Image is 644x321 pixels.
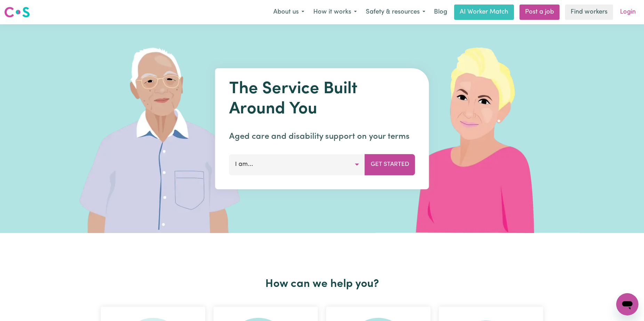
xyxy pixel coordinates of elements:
button: How it works [309,5,361,19]
button: I am... [229,154,365,175]
button: About us [269,5,309,19]
a: Post a job [520,5,560,20]
p: Aged care and disability support on your terms [229,130,415,143]
img: Careseekers logo [4,6,30,18]
a: Find workers [565,5,613,20]
h2: How can we help you? [97,278,547,291]
a: AI Worker Match [454,5,514,20]
iframe: Button to launch messaging window [616,293,638,315]
button: Safety & resources [361,5,430,19]
h1: The Service Built Around You [229,79,415,119]
a: Careseekers logo [4,4,30,20]
button: Get Started [365,154,415,175]
a: Blog [430,5,451,20]
a: Login [616,5,640,20]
